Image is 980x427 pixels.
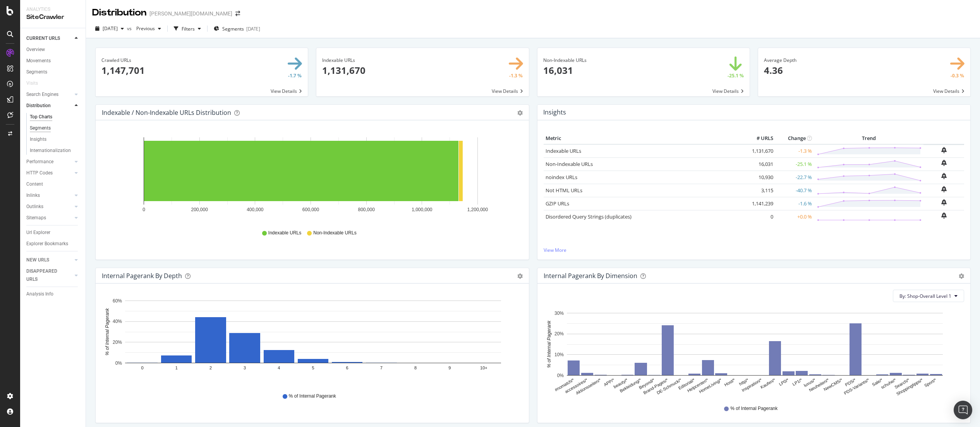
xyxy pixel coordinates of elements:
[30,113,80,121] a: Top Charts
[247,207,264,212] text: 400,000
[544,133,745,144] th: Metric
[941,212,947,219] div: bell-plus
[546,320,552,368] text: % of Internal Pagerank
[102,272,182,280] div: Internal Pagerank by Depth
[895,377,923,396] text: Shoppingtipps/*
[26,240,68,248] div: Explorer Bookmarks
[26,267,72,284] a: DISAPPEARED URLS
[313,230,356,236] span: Non-Indexable URLs
[554,377,575,393] text: #nomatch/*
[686,377,709,393] text: Helpcenter/*
[26,191,40,200] div: Inlinks
[544,308,961,398] svg: A chart.
[791,377,803,387] text: LP1/*
[26,91,58,99] div: Search Engines
[808,377,830,393] text: Neuheiten/*
[744,171,775,184] td: 10,930
[26,240,80,248] a: Explorer Bookmarks
[102,133,520,222] svg: A chart.
[414,366,417,371] text: 8
[115,360,122,366] text: 0%
[880,377,897,390] text: schuhe/*
[871,377,884,387] text: Sale/*
[246,26,260,32] div: [DATE]
[113,298,122,304] text: 60%
[26,34,60,43] div: CURRENT URLS
[141,366,144,371] text: 0
[26,68,47,76] div: Segments
[517,110,523,116] div: gear
[26,203,72,211] a: Outlinks
[235,11,240,16] div: arrow-right-arrow-left
[142,207,145,212] text: 0
[92,22,127,35] button: [DATE]
[312,366,314,371] text: 5
[26,34,72,43] a: CURRENT URLS
[775,184,814,197] td: -40.7 %
[941,173,947,179] div: bell-plus
[480,366,487,371] text: 10+
[92,6,146,19] div: Distribution
[775,171,814,184] td: -22.7 %
[554,311,563,316] text: 30%
[619,377,642,394] text: Bekleidung/*
[744,157,775,171] td: 16,031
[26,158,53,166] div: Performance
[278,366,280,371] text: 4
[26,214,72,222] a: Sitemaps
[741,377,763,393] text: Inspiration/*
[803,377,816,388] text: luxus/*
[26,169,53,177] div: HTTP Codes
[843,377,870,396] text: PDS-Variants/*
[113,319,122,325] text: 40%
[642,377,669,396] text: Brand-Pages/*
[175,366,178,371] text: 1
[656,377,682,396] text: DE-Schmuck/*
[26,180,80,188] a: Content
[544,247,965,253] a: View More
[554,331,563,337] text: 20%
[102,296,520,386] svg: A chart.
[546,213,632,220] a: Disordered Query Strings (duplicates)
[546,174,577,181] a: noindex URLs
[543,107,566,118] h4: Insights
[30,147,80,155] a: Internationalization
[26,256,49,264] div: NEW URLS
[105,308,110,355] text: % of Internal Pagerank
[113,340,122,345] text: 20%
[358,207,375,212] text: 800,000
[941,199,947,205] div: bell-plus
[744,133,775,144] th: # URLS
[844,377,857,388] text: PDS/*
[26,13,79,22] div: SiteCrawler
[894,377,910,390] text: Search/*
[941,147,947,153] div: bell-plus
[133,22,164,35] button: Previous
[959,273,964,279] div: gear
[133,25,155,32] span: Previous
[546,147,581,154] a: Indexable URLs
[546,200,569,207] a: GZIP URLs
[775,133,814,144] th: Change
[546,187,582,194] a: Not HTML URLs
[941,186,947,192] div: bell-plus
[564,377,588,394] text: accessoires/*
[26,214,46,222] div: Sitemaps
[26,46,45,54] div: Overview
[923,377,937,388] text: Sport/*
[744,184,775,197] td: 3,115
[544,272,637,280] div: Internal Pagerank By Dimension
[557,373,564,378] text: 0%
[26,191,72,200] a: Inlinks
[149,10,232,17] div: [PERSON_NAME][DOMAIN_NAME]
[638,377,655,390] text: Beyond/*
[30,124,51,132] div: Segments
[26,158,72,166] a: Performance
[517,273,523,279] div: gear
[738,377,749,387] text: http/*
[26,203,43,211] div: Outlinks
[744,197,775,210] td: 1,141,239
